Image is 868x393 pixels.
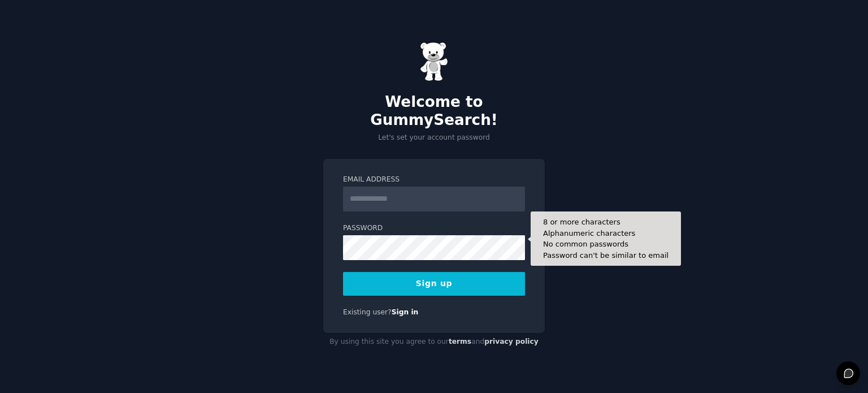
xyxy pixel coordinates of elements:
label: Password [343,223,525,234]
button: Sign up [343,272,525,296]
label: Email Address [343,175,525,185]
div: By using this site you agree to our and [323,333,545,351]
a: privacy policy [484,338,539,346]
h2: Welcome to GummySearch! [323,93,545,129]
a: Sign in [392,308,419,316]
img: Gummy Bear [420,42,448,81]
p: Let's set your account password [323,133,545,143]
a: terms [449,338,471,346]
span: Existing user? [343,308,392,316]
